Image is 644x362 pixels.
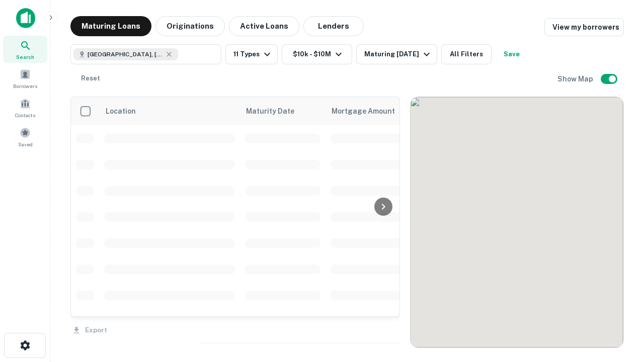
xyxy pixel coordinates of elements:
[496,44,528,64] button: Save your search to get updates of matches that match your search criteria.
[13,82,37,90] span: Borrowers
[594,282,644,330] iframe: Chat Widget
[557,73,595,84] h6: Show Map
[303,16,364,36] button: Lenders
[240,97,326,125] th: Maturity Date
[88,50,163,59] span: [GEOGRAPHIC_DATA], [GEOGRAPHIC_DATA]
[16,8,35,28] img: capitalize-icon.png
[229,16,299,36] button: Active Loans
[326,97,436,125] th: Mortgage Amount
[544,18,624,36] a: View my borrowers
[16,53,34,61] span: Search
[3,123,47,150] a: Saved
[356,44,437,64] button: Maturing [DATE]
[155,16,225,36] button: Originations
[74,68,107,88] button: Reset
[70,16,151,36] button: Maturing Loans
[105,105,136,117] span: Location
[3,65,47,92] a: Borrowers
[441,44,492,64] button: All Filters
[411,97,623,347] div: 0 0
[364,48,433,60] div: Maturing [DATE]
[246,105,307,117] span: Maturity Date
[225,44,278,64] button: 11 Types
[332,105,408,117] span: Mortgage Amount
[282,44,352,64] button: $10k - $10M
[18,140,33,148] span: Saved
[99,97,240,125] th: Location
[15,111,35,119] span: Contacts
[3,36,47,63] a: Search
[3,94,47,121] a: Contacts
